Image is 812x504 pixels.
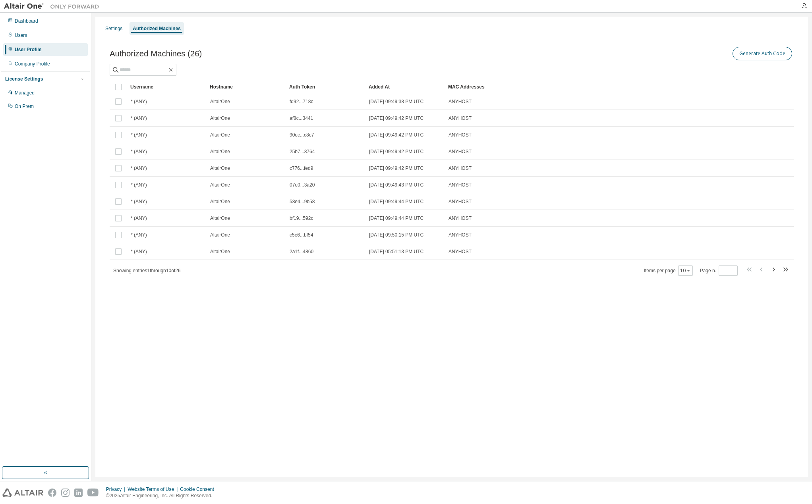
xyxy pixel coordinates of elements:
span: [DATE] 09:49:42 PM UTC [369,132,423,138]
span: Page n. [700,265,738,276]
span: Authorized Machines (26) [110,49,202,58]
span: [DATE] 05:51:13 PM UTC [369,248,423,255]
span: [DATE] 09:49:42 PM UTC [369,148,423,155]
span: AltairOne [210,132,230,138]
span: AltairOne [210,232,230,238]
span: ANYHOST [449,182,472,188]
span: Showing entries 1 through 10 of 26 [113,268,181,273]
span: 07e0...3a20 [290,182,315,188]
span: c776...fed9 [290,165,313,171]
span: * (ANY) [131,98,147,105]
span: * (ANY) [131,115,147,121]
span: [DATE] 09:49:42 PM UTC [369,115,423,121]
div: Privacy [106,486,128,492]
span: 25b7...3764 [290,148,315,155]
div: Cookie Consent [180,486,218,492]
span: ANYHOST [449,165,472,171]
span: AltairOne [210,165,230,171]
div: On Prem [15,103,34,110]
span: [DATE] 09:49:43 PM UTC [369,182,423,188]
span: ANYHOST [449,198,472,205]
span: ANYHOST [449,98,472,105]
div: Auth Token [289,81,362,93]
span: Items per page [644,265,693,276]
span: ANYHOST [449,248,472,255]
img: facebook.svg [48,489,56,497]
span: AltairOne [210,198,230,205]
span: ANYHOST [449,148,472,155]
span: AltairOne [210,182,230,188]
span: [DATE] 09:50:15 PM UTC [369,232,423,238]
div: Settings [105,25,122,32]
span: fd92...718c [290,98,313,105]
span: AltairOne [210,215,230,221]
span: * (ANY) [131,165,147,171]
span: ANYHOST [449,132,472,138]
span: AltairOne [210,148,230,155]
span: AltairOne [210,98,230,105]
div: Company Profile [15,61,50,67]
span: ANYHOST [449,232,472,238]
span: af8c...3441 [290,115,313,121]
img: Altair One [4,2,103,10]
span: * (ANY) [131,182,147,188]
div: Users [15,32,27,38]
span: [DATE] 09:49:38 PM UTC [369,98,423,105]
button: Generate Auth Code [733,47,792,60]
div: Dashboard [15,18,38,24]
img: altair_logo.svg [2,489,43,497]
div: Added At [369,81,442,93]
span: [DATE] 09:49:44 PM UTC [369,215,423,221]
span: ANYHOST [449,215,472,221]
span: 90ec...c8c7 [290,132,314,138]
div: User Profile [15,46,41,53]
div: Website Terms of Use [128,486,180,492]
span: AltairOne [210,248,230,255]
img: linkedin.svg [74,489,83,497]
span: * (ANY) [131,248,147,255]
button: 10 [680,267,691,274]
span: 58e4...9b58 [290,198,315,205]
div: Managed [15,90,35,96]
span: * (ANY) [131,232,147,238]
span: 2a1f...4860 [290,248,313,255]
span: [DATE] 09:49:44 PM UTC [369,198,423,205]
span: * (ANY) [131,198,147,205]
span: [DATE] 09:49:42 PM UTC [369,165,423,171]
span: * (ANY) [131,132,147,138]
span: AltairOne [210,115,230,121]
div: Username [130,81,203,93]
span: bf19...592c [290,215,313,221]
div: MAC Addresses [448,81,710,93]
span: c5e6...bf54 [290,232,313,238]
img: instagram.svg [61,489,70,497]
p: © 2025 Altair Engineering, Inc. All Rights Reserved. [106,492,219,499]
span: ANYHOST [449,115,472,121]
span: * (ANY) [131,148,147,155]
img: youtube.svg [87,489,99,497]
div: Hostname [210,81,283,93]
div: License Settings [5,76,43,82]
span: * (ANY) [131,215,147,221]
div: Authorized Machines [133,25,181,32]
